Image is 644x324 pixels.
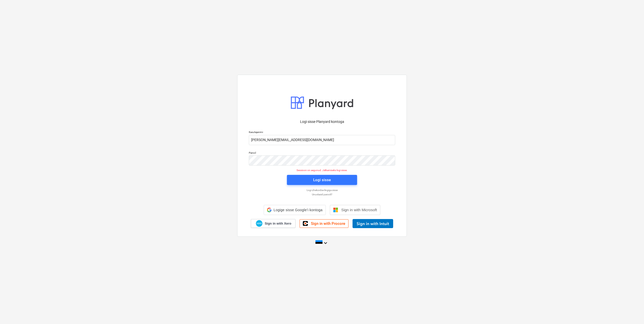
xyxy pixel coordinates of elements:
img: Microsoft logo [333,207,338,212]
button: Logi sisse [287,175,357,185]
a: Sign in with Xero [251,219,296,228]
span: Logige sisse Google’i kontoga [274,208,323,212]
span: Sign in with Xero [265,221,291,226]
div: Logige sisse Google’i kontoga [264,205,326,215]
img: Xero logo [256,220,262,227]
p: Kasutajanimi [249,130,395,135]
a: Logi ühekordse lingiga sisse [246,188,398,192]
i: keyboard_arrow_down [323,240,329,246]
p: Parool [249,151,395,155]
a: Sign in with Procore [300,219,348,228]
input: Kasutajanimi [249,135,395,145]
a: Unustasid parooli? [246,193,398,196]
p: Logi sisse Planyard kontoga [249,119,395,124]
span: Sign in with Microsoft [341,208,377,212]
span: Sign in with Procore [311,221,345,226]
p: Sessioon on aegunud. Jätkamiseks logi sisse. [246,169,398,172]
div: Logi sisse [313,177,331,183]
